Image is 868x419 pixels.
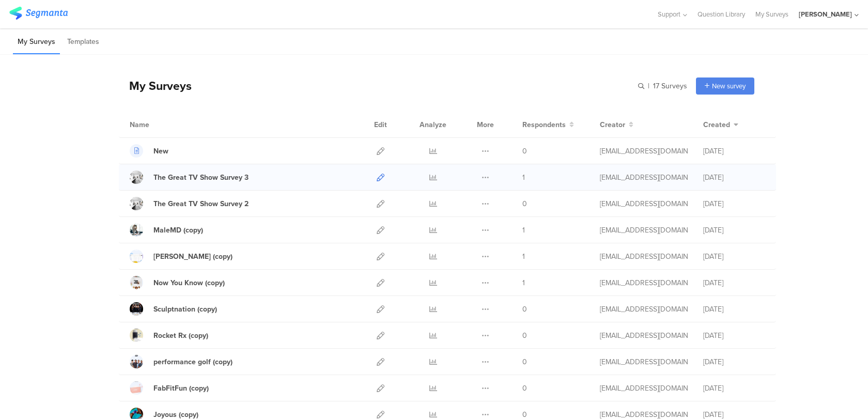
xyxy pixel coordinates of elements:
[130,223,203,237] a: MaleMD (copy)
[703,172,765,183] div: [DATE]
[703,146,765,157] div: [DATE]
[703,356,765,367] div: [DATE]
[600,119,625,130] span: Creator
[653,81,687,91] span: 17 Surveys
[703,251,765,262] div: [DATE]
[703,330,765,341] div: [DATE]
[799,9,852,19] div: [PERSON_NAME]
[153,304,217,315] div: Sculptnation (copy)
[130,329,208,342] a: Rocket Rx (copy)
[522,172,525,183] span: 1
[369,112,392,137] div: Edit
[153,383,209,394] div: FabFitFun (copy)
[130,250,233,263] a: [PERSON_NAME] (copy)
[703,277,765,288] div: [DATE]
[703,119,730,130] span: Created
[600,119,633,130] button: Creator
[13,30,60,54] li: My Surveys
[703,225,765,236] div: [DATE]
[119,77,192,95] div: My Surveys
[130,381,209,395] a: FabFitFun (copy)
[600,330,688,341] div: gillat@segmanta.com
[600,172,688,183] div: dedi@segmanta.com
[522,383,527,394] span: 0
[703,304,765,315] div: [DATE]
[153,356,233,367] div: performance golf (copy)
[600,251,688,262] div: gillat@segmanta.com
[63,30,104,54] li: Templates
[153,146,168,157] div: New
[600,198,688,209] div: dedi@segmanta.com
[600,277,688,288] div: gillat@segmanta.com
[658,9,680,19] span: Support
[153,198,249,209] div: The Great TV Show Survey 2
[522,277,525,288] span: 1
[9,7,68,20] img: segmanta logo
[474,112,497,137] div: More
[522,304,527,315] span: 0
[522,330,527,341] span: 0
[522,356,527,367] span: 0
[153,277,225,288] div: Now You Know (copy)
[522,251,525,262] span: 1
[703,119,738,130] button: Created
[522,225,525,236] span: 1
[522,119,574,130] button: Respondents
[130,276,225,289] a: Now You Know (copy)
[703,198,765,209] div: [DATE]
[130,302,217,316] a: Sculptnation (copy)
[600,146,688,157] div: dedi@segmanta.com
[646,81,651,91] span: |
[153,172,249,183] div: The Great TV Show Survey 3
[153,330,208,341] div: Rocket Rx (copy)
[130,119,192,130] div: Name
[130,355,233,368] a: performance golf (copy)
[600,304,688,315] div: gillat@segmanta.com
[130,144,168,158] a: New
[130,197,249,210] a: The Great TV Show Survey 2
[417,112,448,137] div: Analyze
[130,170,249,184] a: The Great TV Show Survey 3
[153,251,233,262] div: Deel (copy)
[522,198,527,209] span: 0
[600,225,688,236] div: gillat@segmanta.com
[600,383,688,394] div: gillat@segmanta.com
[703,383,765,394] div: [DATE]
[522,119,566,130] span: Respondents
[712,81,746,91] span: New survey
[153,225,203,236] div: MaleMD (copy)
[522,146,527,157] span: 0
[600,356,688,367] div: gillat@segmanta.com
